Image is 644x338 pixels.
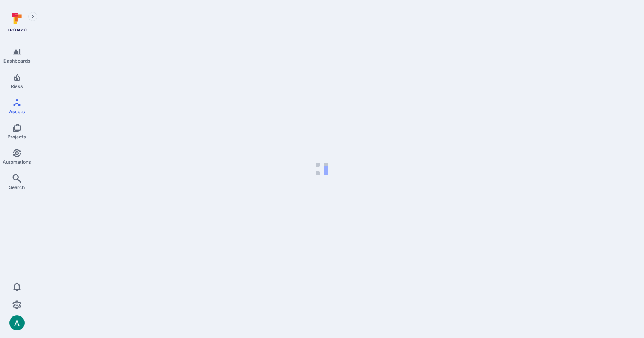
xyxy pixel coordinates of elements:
span: Search [9,184,25,190]
span: Projects [8,134,26,140]
span: Dashboards [3,58,31,64]
i: Expand navigation menu [30,14,35,20]
span: Automations [3,159,31,165]
span: Risks [11,83,23,89]
div: Arjan Dehar [9,315,25,330]
button: Expand navigation menu [28,12,37,21]
img: ACg8ocLSa5mPYBaXNx3eFu_EmspyJX0laNWN7cXOFirfQ7srZveEpg=s96-c [9,315,25,330]
span: Assets [9,109,25,114]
